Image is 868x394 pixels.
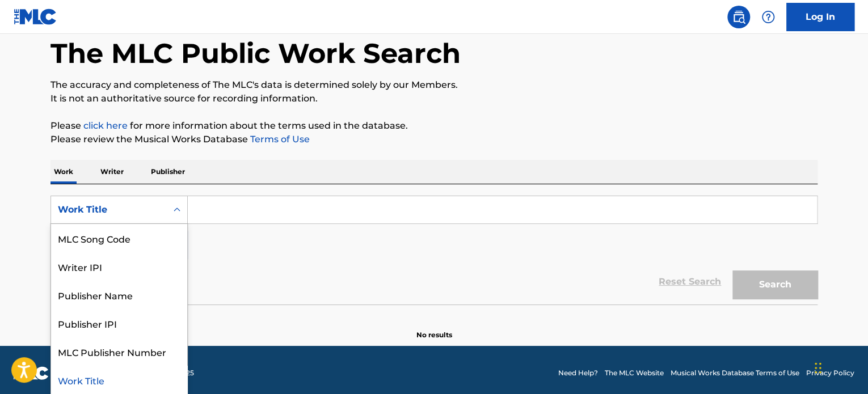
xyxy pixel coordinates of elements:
img: search [732,10,745,24]
a: The MLC Website [605,368,664,378]
a: Need Help? [558,368,598,378]
p: Publisher [148,160,188,184]
div: Publisher Name [51,281,187,309]
iframe: Chat Widget [811,340,868,394]
div: Widget de chat [811,340,868,394]
a: Privacy Policy [806,368,854,378]
div: Writer IPI [51,252,187,281]
div: Arrastrar [815,351,821,385]
div: Work Title [51,366,187,394]
a: Public Search [727,6,750,28]
img: MLC Logo [14,9,57,25]
img: help [761,10,775,24]
p: Please for more information about the terms used in the database. [50,119,818,133]
p: The accuracy and completeness of The MLC's data is determined solely by our Members. [50,78,818,92]
p: Writer [97,160,127,184]
a: Musical Works Database Terms of Use [671,368,799,378]
div: MLC Song Code [51,224,187,252]
form: Search Form [50,196,818,304]
p: No results [416,316,452,340]
a: Terms of Use [248,134,310,145]
p: It is not an authoritative source for recording information. [50,92,818,105]
h1: The MLC Public Work Search [50,36,461,70]
div: Work Title [58,203,160,217]
div: Publisher IPI [51,309,187,337]
a: click here [83,120,128,131]
a: Log In [786,3,854,31]
p: Work [50,160,77,184]
p: Please review the Musical Works Database [50,133,818,146]
div: MLC Publisher Number [51,337,187,366]
div: Help [757,6,779,28]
